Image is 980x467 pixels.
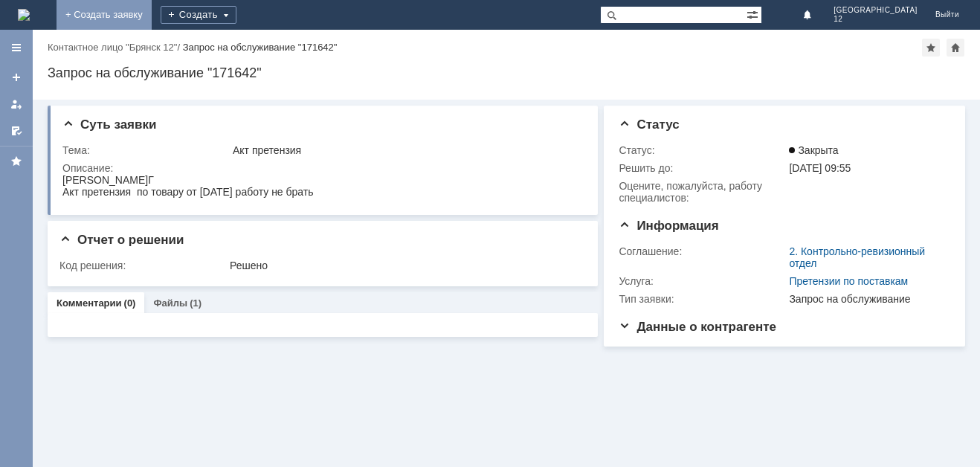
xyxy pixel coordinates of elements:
div: Акт претензия [233,144,578,156]
div: Решить до: [619,162,786,174]
span: 12 [834,15,918,24]
a: Комментарии [57,297,122,309]
div: Соглашение: [619,245,786,257]
div: Запрос на обслуживание "171642" [183,42,338,53]
span: Информация [619,219,718,233]
span: Расширенный поиск [747,7,761,21]
div: Тип заявки: [619,293,786,305]
div: (0) [124,297,136,309]
div: Сделать домашней страницей [947,39,964,57]
div: Запрос на обслуживание "171642" [48,65,965,80]
span: Суть заявки [62,117,156,132]
div: Услуга: [619,275,786,287]
a: Мои согласования [4,119,28,143]
div: Oцените, пожалуйста, работу специалистов: [619,180,786,204]
a: Создать заявку [4,65,28,89]
span: [DATE] 09:55 [789,162,851,174]
span: Статус [619,117,679,132]
div: Код решения: [59,260,227,271]
a: Мои заявки [4,92,28,116]
span: Отчет о решении [59,233,184,247]
div: (1) [190,297,202,309]
div: Статус: [619,144,786,156]
div: Добавить в избранное [922,39,940,57]
a: Перейти на домашнюю страницу [18,9,30,21]
div: Тема: [62,144,230,156]
span: Закрыта [789,144,838,156]
img: logo [18,9,30,21]
span: [GEOGRAPHIC_DATA] [834,6,918,15]
a: 2. Контрольно-ревизионный отдел [789,245,925,269]
div: Создать [161,6,236,24]
div: / [48,42,183,53]
div: Решено [230,260,578,271]
div: Описание: [62,162,581,174]
a: Файлы [153,297,187,309]
a: Претензии по поставкам [789,275,908,287]
div: Запрос на обслуживание [789,293,944,305]
a: Контактное лицо "Брянск 12" [48,42,177,53]
span: Данные о контрагенте [619,320,776,334]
